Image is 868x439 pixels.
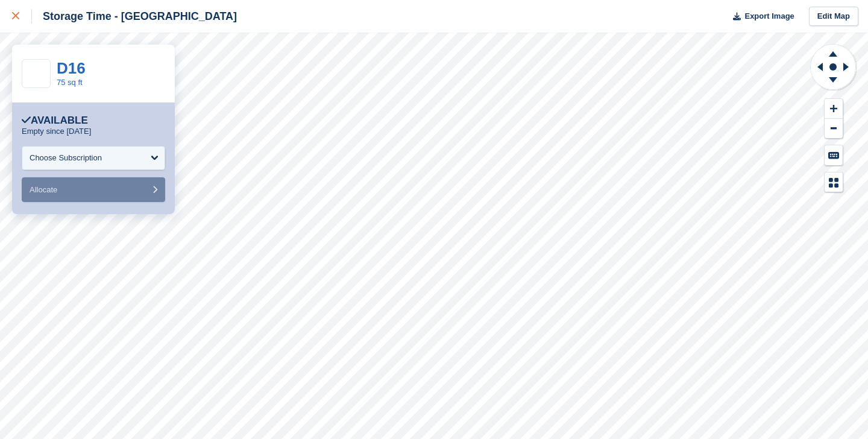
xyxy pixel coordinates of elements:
[825,99,843,119] button: Zoom In
[744,10,794,22] span: Export Image
[22,60,50,87] img: 75ft.jpg
[57,59,86,77] a: D16
[22,127,91,136] p: Empty since [DATE]
[809,7,858,27] a: Edit Map
[22,115,88,127] div: Available
[32,9,237,24] div: Storage Time - [GEOGRAPHIC_DATA]
[30,152,102,164] div: Choose Subscription
[726,7,794,27] button: Export Image
[825,119,843,139] button: Zoom Out
[825,145,843,165] button: Keyboard Shortcuts
[825,172,843,192] button: Map Legend
[30,185,57,194] span: Allocate
[22,177,165,202] button: Allocate
[57,78,83,87] a: 75 sq ft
